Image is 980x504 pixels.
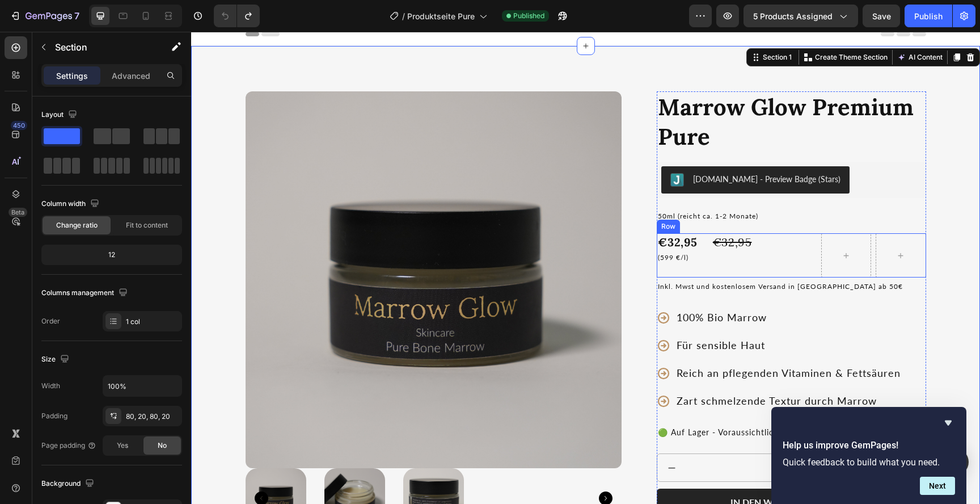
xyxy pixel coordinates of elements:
button: AI Content [704,19,754,32]
span: 🟢 Auf Lager - Voraussichtliche Lieferung [467,396,632,405]
div: €32,95 [521,201,571,220]
span: Published [513,11,544,21]
div: Beta [9,208,27,217]
div: Section 1 [569,20,603,31]
span: 5 products assigned [753,10,833,22]
p: (599 €/l) [467,221,514,231]
div: 12 [44,247,180,263]
div: €32,95 [466,201,516,220]
p: Reich an pflegenden Vitaminen & Fettsäuren [485,334,709,349]
span: Inkl. Mwst und kostenlosem Versand in [GEOGRAPHIC_DATA] ab 50€ [467,250,712,259]
span: Change ratio [56,220,98,230]
button: decrement [466,422,495,450]
span: Fit to content [126,220,168,230]
p: Advanced [112,70,150,82]
img: Marrow Glow Premium Pure [133,436,194,497]
button: Hide survey [941,416,955,430]
button: Next question [920,477,955,495]
h1: Marrow Glow Premium Pure [466,60,734,121]
div: 450 [11,121,27,130]
span: reicht ca. 1-2 Monate) [489,180,567,188]
span: Produktseite Pure [407,10,475,22]
div: Background [41,476,96,492]
p: Section [55,40,148,54]
button: Publish [905,5,952,27]
div: Order [41,316,60,326]
iframe: Design area [191,32,980,504]
p: 7 [74,9,79,23]
div: Publish [914,10,943,22]
button: increment [706,422,734,450]
div: Size [41,352,71,367]
div: Columns management [41,285,130,301]
button: Carousel Next Arrow [408,460,421,473]
div: Width [41,381,60,391]
h2: Help us improve GemPages! [783,439,955,452]
span: Yes [117,440,128,451]
span: / [402,10,405,22]
div: 80, 20, 80, 20 [126,411,179,422]
p: Zart schmelzende Textur durch Marrow [485,362,709,377]
button: Judge.me - Preview Badge (Stars) [470,135,658,162]
p: Für sensible Haut [485,306,709,321]
div: Padding [41,411,67,421]
button: Save [863,5,900,27]
p: 100% Bio Marrow [485,278,709,293]
p: Settings [56,70,88,82]
p: Create Theme Section [624,20,696,31]
div: Page padding [41,440,96,451]
div: Help us improve GemPages! [783,416,955,495]
p: Quick feedback to build what you need. [783,457,955,468]
button: 7 [5,5,85,27]
button: In den warenkorb legen [466,457,734,484]
div: Column width [41,196,102,212]
div: Row [468,190,487,200]
button: 5 products assigned [744,5,858,27]
div: Undo/Redo [214,5,260,27]
input: quantity [495,422,706,450]
span: 50ml ( [467,180,489,188]
span: No [158,440,167,451]
span: [DATE] - [DATE] [635,396,699,405]
img: Marrow Glow Premium Pure Inhaltsstoffe [212,436,273,497]
div: Layout [41,107,79,123]
input: Auto [103,376,181,396]
img: Marrow Glow Premium Pure [54,436,115,497]
button: Carousel Back Arrow [64,460,77,473]
div: [DOMAIN_NAME] - Preview Badge (Stars) [502,141,649,153]
span: Save [872,11,891,21]
img: Judgeme.png [479,141,493,155]
div: In den warenkorb legen [539,465,661,477]
div: 1 col [126,317,179,327]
